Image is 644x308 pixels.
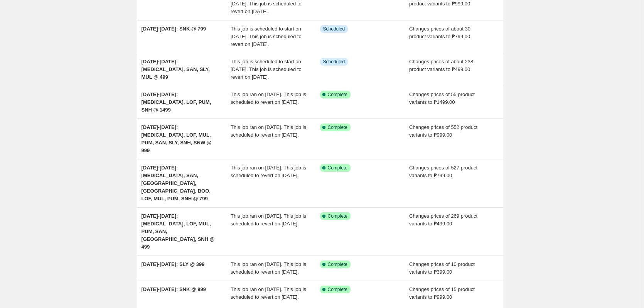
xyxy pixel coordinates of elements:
span: [DATE]-[DATE]: SNK @ 799 [142,26,206,32]
span: This job ran on [DATE]. This job is scheduled to revert on [DATE]. [231,213,306,227]
span: Complete [328,213,347,219]
span: [DATE]-[DATE]: [MEDICAL_DATA], LOF, MUL, PUM, SAN, [GEOGRAPHIC_DATA], SNH @ 499 [142,213,215,250]
span: This job ran on [DATE]. This job is scheduled to revert on [DATE]. [231,124,306,138]
span: This job ran on [DATE]. This job is scheduled to revert on [DATE]. [231,286,306,300]
span: [DATE]-[DATE]: [MEDICAL_DATA], LOF, MUL, PUM, SAN, SLY, SNH, SNW @ 999 [142,124,212,153]
span: Changes prices of 10 product variants to ₱399.00 [409,261,475,275]
span: [DATE]-[DATE]: SNK @ 999 [142,286,206,292]
span: This job ran on [DATE]. This job is scheduled to revert on [DATE]. [231,91,306,105]
span: [DATE]-[DATE]: [MEDICAL_DATA], SAN, SLY, MUL @ 499 [142,59,210,80]
span: [DATE]-[DATE]: [MEDICAL_DATA], LOF, PUM, SNH @ 1499 [142,91,211,113]
span: Complete [328,165,347,171]
span: Changes prices of about 30 product variants to ₱799.00 [409,26,470,39]
span: Complete [328,286,347,293]
span: Scheduled [323,26,345,32]
span: This job is scheduled to start on [DATE]. This job is scheduled to revert on [DATE]. [231,59,302,80]
span: Changes prices of about 238 product variants to ₱499.00 [409,59,473,72]
span: Complete [328,91,347,98]
span: [DATE]-[DATE]: [MEDICAL_DATA], SAN, [GEOGRAPHIC_DATA], [GEOGRAPHIC_DATA], BOO, LOF, MUL, PUM, SNH... [142,165,211,201]
span: Changes prices of 15 product variants to ₱999.00 [409,286,475,300]
span: Changes prices of 527 product variants to ₱799.00 [409,165,477,178]
span: [DATE]-[DATE]: SLY @ 399 [142,261,205,267]
span: Scheduled [323,59,345,65]
span: Changes prices of 269 product variants to ₱499.00 [409,213,477,227]
span: Changes prices of 552 product variants to ₱999.00 [409,124,477,138]
span: This job is scheduled to start on [DATE]. This job is scheduled to revert on [DATE]. [231,26,302,47]
span: This job ran on [DATE]. This job is scheduled to revert on [DATE]. [231,261,306,275]
span: Complete [328,261,347,267]
span: Changes prices of 55 product variants to ₱1499.00 [409,91,475,105]
span: This job ran on [DATE]. This job is scheduled to revert on [DATE]. [231,165,306,178]
span: Complete [328,124,347,130]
